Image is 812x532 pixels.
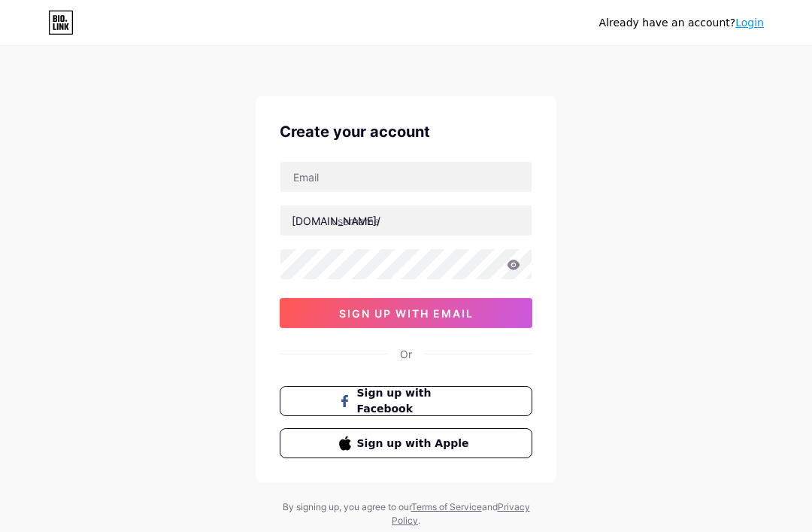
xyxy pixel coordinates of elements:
input: username [280,205,532,236]
button: Sign up with Facebook [280,386,532,416]
div: Create your account [280,120,532,143]
a: Login [735,17,764,29]
span: sign up with email [339,307,474,320]
div: Already have an account? [599,15,764,31]
input: Email [280,162,532,192]
div: Or [400,346,412,362]
button: Sign up with Apple [280,428,532,458]
button: sign up with email [280,298,532,328]
span: Sign up with Facebook [357,385,474,417]
div: [DOMAIN_NAME]/ [292,213,380,229]
span: Sign up with Apple [357,436,474,451]
a: Terms of Service [411,501,482,512]
div: By signing up, you agree to our and . [278,500,534,527]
